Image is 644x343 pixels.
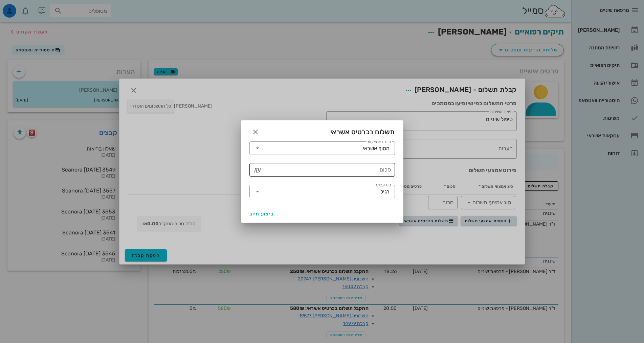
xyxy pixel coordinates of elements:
[375,183,391,188] label: סוג עסקה
[241,120,403,141] div: תשלום בכרטיס אשראי
[249,185,395,198] div: סוג עסקהרגיל
[368,139,391,144] label: חיוב באמצעות
[380,189,390,195] div: רגיל
[247,208,277,220] button: ביצוע חיוב
[249,141,395,155] div: חיוב באמצעותמסוף אשראי
[363,145,390,152] div: מסוף אשראי
[254,166,261,174] i: ₪
[249,211,274,217] span: ביצוע חיוב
